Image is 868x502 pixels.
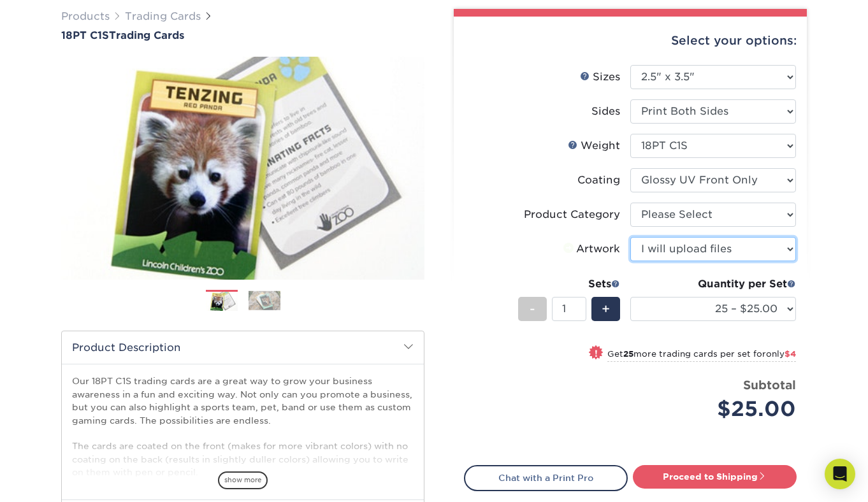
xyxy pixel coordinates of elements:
div: Quantity per Set [630,276,796,292]
h1: Trading Cards [61,29,424,41]
span: show more [218,471,268,489]
div: Open Intercom Messenger [825,459,855,489]
div: Coating [577,173,620,188]
a: Products [61,10,110,22]
div: Artwork [561,241,620,257]
div: Select your options: [464,17,797,65]
div: Sets [518,276,620,292]
div: Sizes [580,69,620,85]
strong: 25 [623,349,633,359]
span: + [602,299,610,319]
strong: Subtotal [743,378,796,392]
a: 18PT C1STrading Cards [61,29,424,41]
span: - [530,299,535,319]
p: Our 18PT C1S trading cards are a great way to grow your business awareness in a fun and exciting ... [72,375,414,478]
div: $25.00 [640,394,796,424]
img: Trading Cards 02 [249,290,280,310]
a: Chat with a Print Pro [464,465,628,491]
a: Proceed to Shipping [633,465,797,488]
small: Get more trading cards per set for [607,349,796,362]
div: Weight [568,138,620,154]
span: 18PT C1S [61,29,109,41]
img: Trading Cards 01 [206,290,238,313]
img: 18PT C1S 01 [61,43,424,294]
h2: Product Description [62,331,424,364]
span: $4 [785,349,796,359]
a: Trading Cards [125,10,201,22]
div: Product Category [524,207,620,222]
span: only [766,349,796,359]
div: Sides [591,104,620,119]
span: ! [595,347,598,360]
